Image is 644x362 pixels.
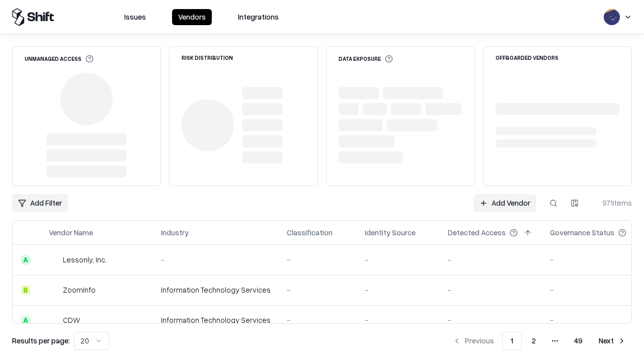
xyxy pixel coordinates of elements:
[339,55,393,63] div: Data Exposure
[365,254,432,265] div: -
[49,285,59,295] img: ZoomInfo
[161,227,189,238] div: Industry
[21,255,31,265] div: A
[550,285,642,295] div: -
[161,315,271,325] div: Information Technology Services
[550,227,614,238] div: Governance Status
[448,254,534,265] div: -
[49,315,59,325] img: CDW
[161,254,271,265] div: -
[365,315,432,325] div: -
[566,332,591,350] button: 49
[448,315,534,325] div: -
[448,227,506,238] div: Detected Access
[12,194,68,212] button: Add Filter
[232,9,285,25] button: Integrations
[502,332,522,350] button: 1
[473,194,536,212] a: Add Vendor
[172,9,212,25] button: Vendors
[63,285,96,295] div: ZoomInfo
[21,315,31,325] div: A
[49,227,93,238] div: Vendor Name
[12,335,70,346] p: Results per page:
[118,9,152,25] button: Issues
[365,227,416,238] div: Identity Source
[592,198,632,208] div: 971 items
[447,332,632,350] nav: pagination
[287,315,349,325] div: -
[524,332,544,350] button: 2
[25,55,94,63] div: Unmanaged Access
[63,254,107,265] div: Lessonly, Inc.
[550,315,642,325] div: -
[182,55,233,60] div: Risk Distribution
[496,55,558,60] div: Offboarded Vendors
[287,254,349,265] div: -
[550,254,642,265] div: -
[21,285,31,295] div: B
[448,285,534,295] div: -
[287,227,333,238] div: Classification
[63,315,80,325] div: CDW
[593,332,632,350] button: Next
[365,285,432,295] div: -
[161,285,271,295] div: Information Technology Services
[287,285,349,295] div: -
[49,255,59,265] img: Lessonly, Inc.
